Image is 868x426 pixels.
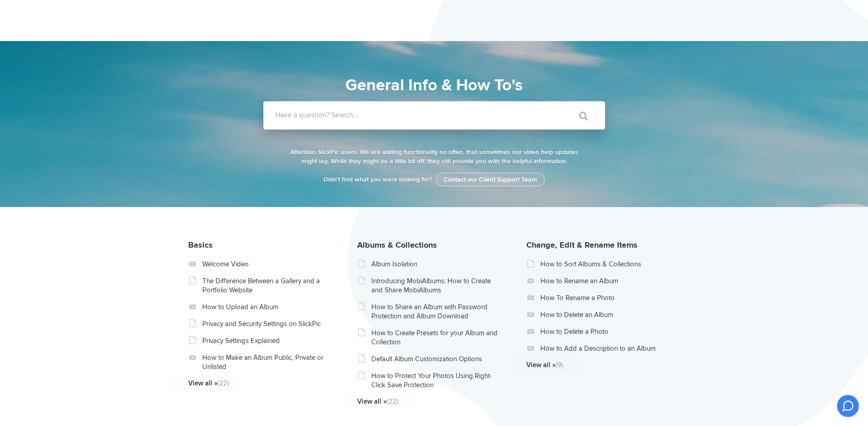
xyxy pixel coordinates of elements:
[202,276,331,295] a: The Difference Between a Gallery and a Portfolio Website
[540,276,669,286] a: How to Rename an Album
[540,260,669,269] a: How to Sort Albums & Collections
[436,172,545,187] a: Contact our Client Support Team
[526,240,637,250] a: Change, Edit & Rename Items
[222,73,646,98] h1: General Info & How To's
[275,110,617,119] label: Have a question? Search...
[188,379,317,388] a: View all »(22)
[540,344,669,353] a: How to Add a Description to an Album
[371,276,500,295] a: Introducing MobiAlbums: How to Create and Share MobiAlbums
[371,328,500,347] a: How to Create Presets for your Album and Collection
[540,293,669,302] a: How To Rename a Photo
[188,240,213,250] a: Basics
[540,310,669,319] a: How to Delete an Album
[202,336,331,345] a: Privacy Settings Explained
[288,148,580,166] p: Attention SlickPic users. We are adding functionality so often, that sometimes our video help upd...
[202,260,331,269] a: Welcome Video
[357,397,486,406] a: View all »(22)
[371,260,500,269] a: Album Isolation
[371,302,500,321] a: How to Share an Album with Password Protection and Album Download
[560,105,598,127] input: 
[202,302,331,312] a: How to Upload an Album
[371,371,500,390] a: How to Protect Your Photos Using Right-Click Save Protection
[202,353,331,371] a: How to Make an Album Public, Private or Unlisted
[526,360,655,369] a: View all »(9)
[357,240,437,250] a: Albums & Collections
[288,175,580,184] p: Didn't find what you were looking for?
[202,319,331,328] a: Privacy and Security Settings on SlickPic
[371,354,500,364] a: Default Album Customization Options
[540,327,669,336] a: How to Delete a Photo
